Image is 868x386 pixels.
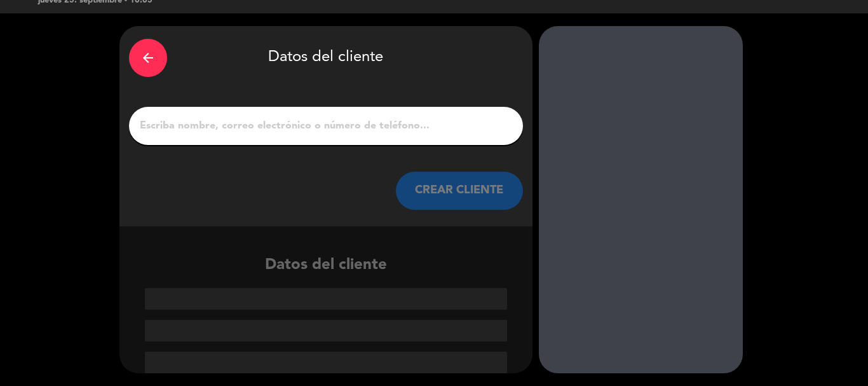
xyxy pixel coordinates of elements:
button: CREAR CLIENTE [396,172,523,210]
i: arrow_back [140,50,156,65]
div: Datos del cliente [129,36,523,80]
input: Escriba nombre, correo electrónico o número de teléfono... [139,117,513,135]
div: Datos del cliente [119,253,532,373]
